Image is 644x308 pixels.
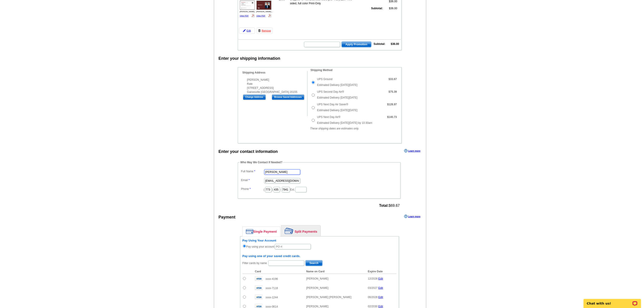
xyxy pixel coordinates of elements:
[257,15,266,17] a: View PDF
[374,42,385,46] strong: Subtotal:
[257,28,273,34] a: Remove
[266,296,278,299] span: xxxx-1244
[257,1,271,10] img: small-thumb.jpg
[258,29,261,32] img: trashcan-icon.gif
[219,214,236,220] div: Payment
[243,71,307,74] h4: Shipping Address
[310,68,333,72] legend: Shipping Method
[391,42,399,46] strong: $36.00
[243,227,280,236] a: Single Payment
[285,228,293,234] img: split-payment.png
[255,276,263,281] img: visa.gif
[317,109,358,112] span: Estimated Delivery [DATE][DATE]
[253,269,304,274] th: Card
[368,286,378,290] span: 03/2027
[384,6,398,11] td: $36.00
[306,277,329,280] span: [PERSON_NAME]
[581,294,644,308] iframe: LiveChat chat widget
[251,14,255,17] img: pdf_logo.png
[306,305,329,308] span: [PERSON_NAME]
[317,96,358,99] span: Estimated Delivery [DATE][DATE]
[317,115,341,119] label: UPS Next Day Air®
[304,269,366,274] th: Name on Card
[239,28,255,34] a: Edit
[310,127,359,130] em: These shipping dates are estimates only.
[243,239,396,242] h6: Pay Using Your Account
[404,149,420,153] a: Learn more
[306,286,329,290] span: [PERSON_NAME]
[266,277,278,280] span: xxxx-4196
[243,94,266,100] input: Change Address
[243,29,246,32] img: pencil-icon.gif
[272,94,304,100] input: Browse Saved Addresses
[306,260,322,266] span: Search
[240,15,249,17] a: View PDF
[240,160,283,164] legend: Who May We Contact If Needed?
[317,83,358,87] span: Estimated Delivery [DATE][DATE]
[317,102,348,106] label: UPS Next Day Air Saver®
[241,178,264,182] label: Email
[366,269,396,274] th: Expire Date
[246,229,253,234] img: single-payment.png
[281,225,321,236] a: Split Payments
[387,103,397,106] strong: $128.97
[378,305,383,308] a: Edit
[268,14,271,17] img: pdf_logo.png
[368,296,378,299] span: 06/2028
[240,186,398,193] dd: ( ) - Ext.
[389,78,397,81] strong: $33.67
[378,277,383,280] a: Edit
[243,261,267,265] label: Filter cards by name
[240,1,255,10] img: small-thumb.jpg
[243,78,307,94] div: [PERSON_NAME] Rate [STREET_ADDRESS] Gainesville [GEOGRAPHIC_DATA] 20155
[404,215,420,218] a: Learn more
[243,239,396,250] div: Pay using your account
[368,305,378,308] span: 02/2030
[379,204,389,207] strong: Total:
[305,260,323,266] button: Search
[317,77,332,81] label: UPS Ground
[341,41,371,47] button: Apply Promotion
[342,42,371,47] span: Apply Promotion
[389,90,397,93] strong: $75.39
[240,11,256,13] span: [PERSON_NAME]...
[306,296,352,299] span: [PERSON_NAME] [PERSON_NAME]
[257,11,273,13] span: [PERSON_NAME]...
[387,115,397,119] strong: $140.73
[378,286,383,290] a: Edit
[266,287,278,290] span: xxxx-7118
[255,285,263,290] img: visa.gif
[255,295,263,299] img: visa.gif
[241,169,264,173] label: Full Name
[379,204,400,208] span: $69.67
[371,7,383,10] strong: Subtotal:
[219,55,280,62] div: Enter your shipping information
[241,187,264,191] label: Phone
[243,254,396,258] h6: Pay using one of your saved credit cards.
[368,277,378,280] span: 12/2028
[219,149,278,155] div: Enter your contact information
[275,244,311,249] input: PO #:
[378,296,383,299] a: Edit
[317,90,344,94] label: UPS Second Day Air®
[317,121,372,124] span: Estimated Delivery [DATE][DATE] by 10:30am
